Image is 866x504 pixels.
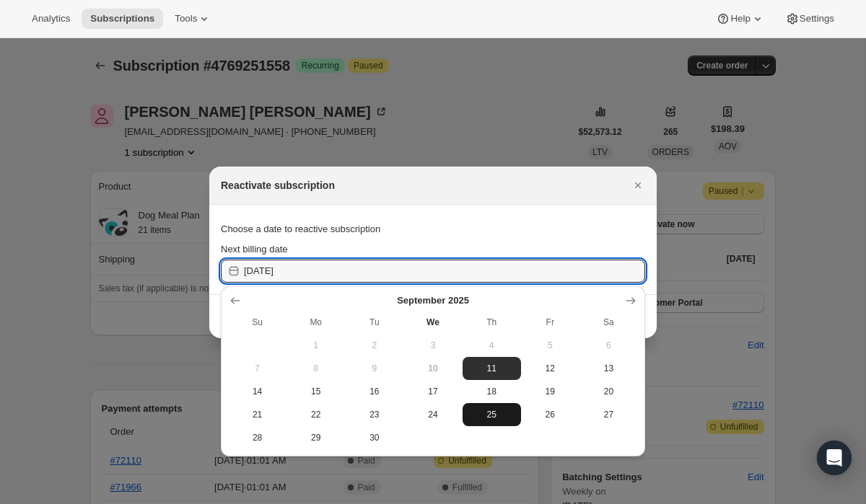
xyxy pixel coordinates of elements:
span: 3 [409,340,456,351]
button: Show next month, October 2025 [621,291,641,311]
button: Settings [777,9,843,29]
span: 21 [234,409,281,420]
span: 14 [234,386,281,397]
button: Thursday September 25 2025 [463,403,521,426]
button: Subscriptions [82,9,163,29]
span: 23 [351,409,398,420]
span: 6 [585,340,632,351]
span: 24 [409,409,456,420]
button: Tuesday September 23 2025 [345,403,403,426]
th: Wednesday [403,311,462,334]
span: Fr [527,317,574,328]
span: 12 [527,363,574,374]
span: Tools [175,13,197,25]
span: 16 [351,386,398,397]
th: Monday [287,311,345,334]
span: Th [468,317,515,328]
button: Monday September 15 2025 [287,380,345,403]
span: 17 [409,386,456,397]
span: 4 [468,340,515,351]
span: 22 [292,409,339,420]
span: 11 [468,363,515,374]
span: Subscriptions [90,13,154,25]
div: Choose a date to reactive subscription [221,216,645,242]
button: Friday September 26 2025 [521,403,579,426]
button: Close [628,175,648,195]
span: 25 [468,409,515,420]
button: Today Wednesday September 10 2025 [403,357,462,380]
span: Tu [351,317,398,328]
span: 2 [351,340,398,351]
button: Analytics [23,9,79,29]
span: Mo [292,317,339,328]
button: Monday September 29 2025 [287,426,345,449]
span: Settings [800,13,834,25]
button: Help [707,9,773,29]
span: Next billing date [221,244,288,255]
span: We [409,317,456,328]
th: Thursday [463,311,521,334]
span: 27 [585,409,632,420]
span: 10 [409,363,456,374]
button: Saturday September 6 2025 [579,334,638,357]
span: 29 [292,432,339,443]
button: Thursday September 18 2025 [463,380,521,403]
button: Sunday September 21 2025 [228,403,287,426]
span: 9 [351,363,398,374]
button: Saturday September 13 2025 [579,357,638,380]
button: Thursday September 4 2025 [463,334,521,357]
span: Help [730,13,750,25]
th: Saturday [579,311,638,334]
button: Thursday September 11 2025 [463,357,521,380]
button: Sunday September 14 2025 [228,380,287,403]
button: Tuesday September 16 2025 [345,380,403,403]
th: Friday [521,311,579,334]
span: 26 [527,409,574,420]
span: Analytics [32,13,70,25]
button: Tuesday September 9 2025 [345,357,403,380]
th: Tuesday [345,311,403,334]
span: 7 [234,363,281,374]
span: 13 [585,363,632,374]
span: 30 [351,432,398,443]
button: Saturday September 27 2025 [579,403,638,426]
span: 19 [527,386,574,397]
button: Sunday September 28 2025 [228,426,287,449]
button: Tuesday September 30 2025 [345,426,403,449]
button: Wednesday September 24 2025 [403,403,462,426]
button: Tools [166,9,220,29]
button: Saturday September 20 2025 [579,380,638,403]
span: 18 [468,386,515,397]
span: Su [234,317,281,328]
button: Sunday September 7 2025 [228,357,287,380]
button: Friday September 12 2025 [521,357,579,380]
span: 1 [292,340,339,351]
button: Tuesday September 2 2025 [345,334,403,357]
button: Monday September 8 2025 [287,357,345,380]
th: Sunday [228,311,287,334]
button: Monday September 22 2025 [287,403,345,426]
button: Friday September 5 2025 [521,334,579,357]
div: Open Intercom Messenger [817,441,852,475]
span: 15 [292,386,339,397]
button: Show previous month, August 2025 [225,291,245,311]
span: 8 [292,363,339,374]
button: Friday September 19 2025 [521,380,579,403]
span: Sa [585,317,632,328]
button: Wednesday September 3 2025 [403,334,462,357]
span: 28 [234,432,281,443]
span: 20 [585,386,632,397]
button: Monday September 1 2025 [287,334,345,357]
h2: Reactivate subscription [221,178,335,193]
span: 5 [527,340,574,351]
button: Wednesday September 17 2025 [403,380,462,403]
